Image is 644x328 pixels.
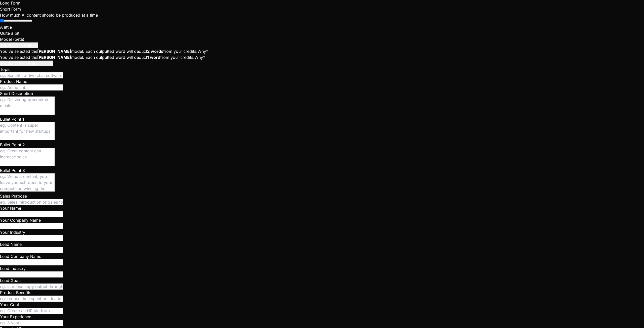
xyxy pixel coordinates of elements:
[194,55,205,60] a: Why?
[197,49,208,54] a: Why?
[147,55,160,60] strong: 1 word
[37,49,71,54] strong: [PERSON_NAME]
[37,55,71,60] strong: [PERSON_NAME]
[147,49,163,54] strong: 2 words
